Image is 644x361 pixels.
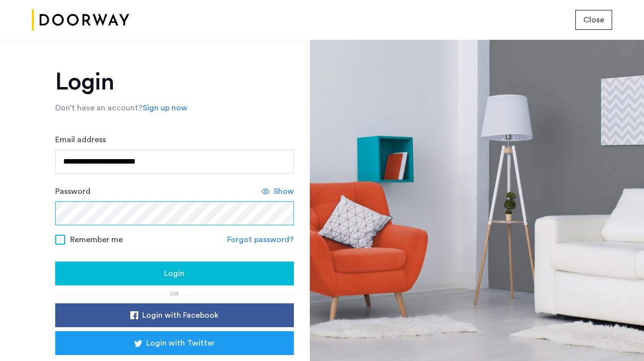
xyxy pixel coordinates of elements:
span: Don’t have an account? [55,104,143,112]
label: Email address [55,134,106,146]
span: Login with Twitter [146,337,215,349]
span: Show [274,185,294,197]
span: or [170,291,179,297]
img: logo [32,1,129,39]
button: button [55,262,294,285]
span: Close [583,14,604,26]
a: Forgot password? [227,234,294,246]
h1: Login [55,70,294,94]
label: Password [55,185,91,197]
span: Login with Facebook [142,309,218,321]
a: Sign up now [143,102,187,114]
span: Login [164,268,184,279]
button: button [575,10,612,30]
span: Remember me [70,234,123,246]
button: button [55,331,294,355]
button: button [55,303,294,327]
